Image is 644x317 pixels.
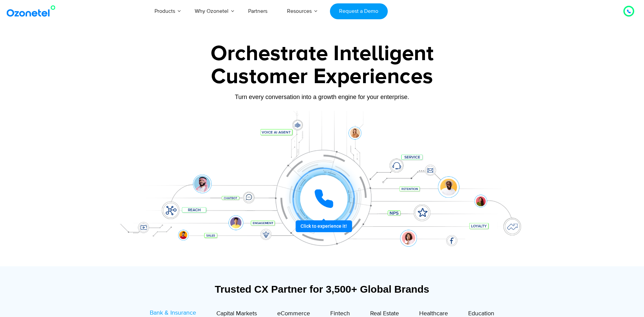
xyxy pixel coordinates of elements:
[111,60,533,93] div: Customer Experiences
[114,283,530,295] div: Trusted CX Partner for 3,500+ Global Brands
[111,93,533,101] div: Turn every conversation into a growth engine for your enterprise.
[111,43,533,65] div: Orchestrate Intelligent
[150,309,196,317] span: Bank & Insurance
[330,3,388,19] a: Request a Demo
